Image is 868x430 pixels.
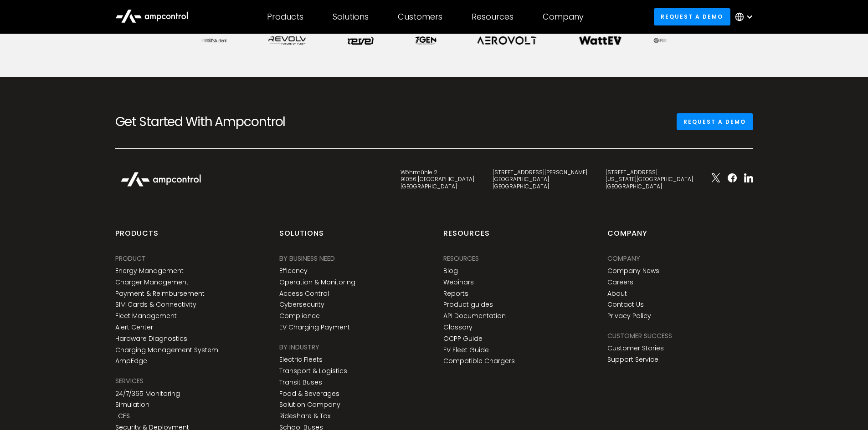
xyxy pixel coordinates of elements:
div: SERVICES [115,376,144,386]
a: Request a demo [654,8,730,25]
div: Solutions [333,12,369,22]
a: Careers [607,278,633,286]
a: Fleet Management [115,312,177,320]
a: Support Service [607,356,658,364]
a: Glossary [443,324,473,331]
div: Resources [472,12,514,22]
div: Customers [398,12,442,22]
a: Energy Management [115,267,184,275]
div: Customer success [607,331,672,341]
a: Access Control [279,290,329,298]
div: Resources [443,253,479,263]
a: Solution Company [279,401,340,409]
a: Compatible Chargers [443,357,515,365]
h2: Get Started With Ampcontrol [115,114,316,130]
a: EV Fleet Guide [443,346,489,354]
a: Efficency [279,267,308,275]
a: OCPP Guide [443,335,483,343]
a: Food & Beverages [279,390,339,398]
a: AmpEdge [115,357,147,365]
div: Products [267,12,303,22]
a: Hardware Diagnostics [115,335,187,343]
a: Charger Management [115,278,189,286]
a: Contact Us [607,301,644,309]
a: API Documentation [443,312,506,320]
a: EV Charging Payment [279,324,350,331]
a: Compliance [279,312,320,320]
a: Payment & Reimbursement [115,290,205,298]
a: Transit Buses [279,379,322,386]
a: Electric Fleets [279,356,323,364]
div: Company [543,12,584,22]
a: LCFS [115,412,130,420]
a: Cybersecurity [279,301,324,309]
a: Alert Center [115,324,153,331]
img: Ampcontrol Logo [115,167,206,192]
div: Company [607,253,640,263]
a: Rideshare & Taxi [279,412,332,420]
div: Wöhrmühle 2 91056 [GEOGRAPHIC_DATA] [GEOGRAPHIC_DATA] [401,169,474,190]
a: Customer Stories [607,344,664,352]
a: Privacy Policy [607,312,651,320]
div: Resources [443,228,490,246]
span: Phone number [144,37,188,46]
a: Company News [607,267,659,275]
a: Webinars [443,278,474,286]
div: PRODUCT [115,253,146,263]
div: Company [607,228,647,246]
div: Solutions [279,228,324,246]
a: 24/7/365 Monitoring [115,390,180,398]
a: Operation & Monitoring [279,278,355,286]
a: Blog [443,267,458,275]
a: Request a demo [677,113,753,130]
a: Simulation [115,401,149,409]
a: Transport & Logistics [279,367,347,375]
div: [STREET_ADDRESS] [US_STATE][GEOGRAPHIC_DATA] [GEOGRAPHIC_DATA] [606,169,693,190]
a: Reports [443,290,468,298]
div: products [115,228,159,246]
div: [STREET_ADDRESS][PERSON_NAME] [GEOGRAPHIC_DATA] [GEOGRAPHIC_DATA] [493,169,587,190]
div: BY BUSINESS NEED [279,253,335,263]
a: Charging Management System [115,346,218,354]
a: About [607,290,627,298]
a: Product guides [443,301,493,309]
div: BY INDUSTRY [279,342,319,352]
a: SIM Cards & Connectivity [115,301,196,309]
